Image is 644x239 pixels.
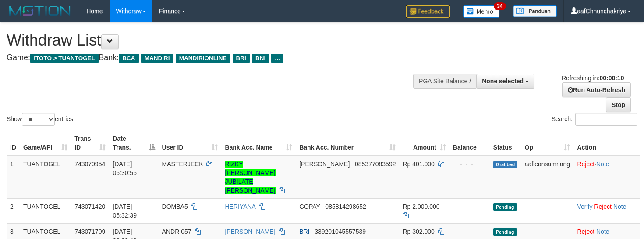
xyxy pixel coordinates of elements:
[413,74,476,89] div: PGA Site Balance /
[453,160,486,168] div: - - -
[299,228,309,235] span: BRI
[141,54,173,63] span: MANDIRI
[482,78,524,85] span: None selected
[162,203,188,210] span: DOMBA5
[355,161,396,168] span: Copy 085377083592 to clipboard
[403,203,439,210] span: Rp 2.000.000
[176,54,230,63] span: MANDIRIONLINE
[7,54,421,62] h4: Game: Bank:
[493,161,518,168] span: Grabbed
[296,131,399,156] th: Bank Acc. Number: activate to sort column ascending
[20,156,71,199] td: TUANTOGEL
[403,161,434,168] span: Rp 401.000
[7,131,20,156] th: ID
[7,32,421,49] h1: Withdraw List
[453,227,486,236] div: - - -
[463,5,500,18] img: Button%20Memo.svg
[299,161,350,168] span: [PERSON_NAME]
[399,131,449,156] th: Amount: activate to sort column ascending
[271,54,283,63] span: ...
[577,161,594,168] a: Reject
[596,161,609,168] a: Note
[113,203,137,219] span: [DATE] 06:32:39
[562,82,631,97] a: Run Auto-Refresh
[159,131,222,156] th: User ID: activate to sort column ascending
[599,75,624,82] strong: 00:00:10
[252,54,269,63] span: BNI
[577,228,594,235] a: Reject
[74,228,105,235] span: 743071709
[575,113,637,126] input: Search:
[109,131,158,156] th: Date Trans.: activate to sort column descending
[573,156,640,199] td: ·
[299,203,320,210] span: GOPAY
[162,161,203,168] span: MASTERJECK
[315,228,366,235] span: Copy 339201045557539 to clipboard
[573,198,640,223] td: · ·
[20,131,71,156] th: Game/API: activate to sort column ascending
[449,131,490,156] th: Balance
[403,228,434,235] span: Rp 302.000
[577,203,592,210] a: Verify
[74,161,105,168] span: 743070954
[20,198,71,223] td: TUANTOGEL
[7,113,73,126] label: Show entries
[7,156,20,199] td: 1
[562,75,624,82] span: Refreshing in:
[162,228,191,235] span: ANDRI057
[513,5,557,17] img: panduan.png
[493,203,517,211] span: Pending
[606,97,631,112] a: Stop
[490,131,521,156] th: Status
[521,131,574,156] th: Op: activate to sort column ascending
[233,54,250,63] span: BRI
[225,228,275,235] a: [PERSON_NAME]
[573,131,640,156] th: Action
[594,203,612,210] a: Reject
[613,203,626,210] a: Note
[325,203,366,210] span: Copy 085814298652 to clipboard
[71,131,109,156] th: Trans ID: activate to sort column ascending
[74,203,105,210] span: 743071420
[7,4,73,18] img: MOTION_logo.png
[225,203,255,210] a: HERIYANA
[221,131,296,156] th: Bank Acc. Name: activate to sort column ascending
[596,228,609,235] a: Note
[453,202,486,211] div: - - -
[552,113,637,126] label: Search:
[30,54,99,63] span: ITOTO > TUANTOGEL
[476,74,534,89] button: None selected
[493,228,517,236] span: Pending
[22,113,55,126] select: Showentries
[119,54,138,63] span: BCA
[225,161,275,194] a: RIZKY [PERSON_NAME] JUBILATE [PERSON_NAME]
[494,2,506,10] span: 34
[113,161,137,176] span: [DATE] 06:30:56
[521,156,574,199] td: aafleansamnang
[406,5,450,18] img: Feedback.jpg
[7,198,20,223] td: 2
